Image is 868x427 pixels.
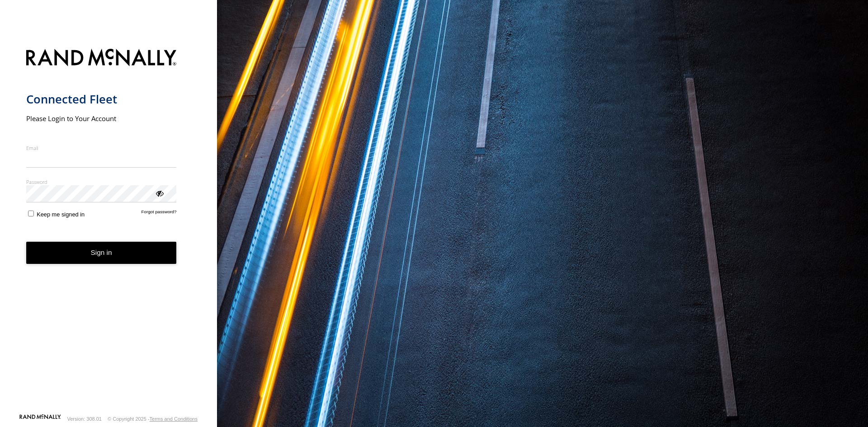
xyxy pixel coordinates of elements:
input: Keep me signed in [28,211,34,216]
form: main [26,43,191,413]
h2: Please Login to Your Account [26,114,177,123]
div: © Copyright 2025 - [108,416,198,422]
img: Rand McNally [26,47,177,70]
div: ViewPassword [155,188,164,197]
span: Keep me signed in [37,211,85,218]
label: Email [26,145,177,151]
a: Forgot password? [142,209,177,218]
h1: Connected Fleet [26,92,177,107]
label: Password [26,178,177,185]
button: Sign in [26,242,177,264]
a: Terms and Conditions [150,416,198,422]
a: Visit our Website [19,414,61,423]
div: Version: 308.01 [67,416,102,422]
